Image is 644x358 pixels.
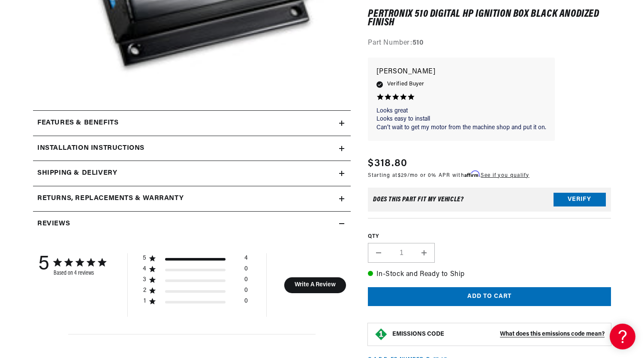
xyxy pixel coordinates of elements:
[398,173,407,178] span: $29
[33,136,351,161] summary: Installation instructions
[368,171,529,179] p: Starting at /mo or 0% APR with .
[368,269,611,280] p: In-Stock and Ready to Ship
[387,80,424,89] span: Verified Buyer
[376,107,546,132] p: Looks great Looks easy to install Can’t wait to get my motor from the machine shop and put it on.
[373,197,463,203] div: Does This part fit My vehicle?
[143,276,248,287] div: 3 star by 0 reviews
[33,186,351,211] summary: Returns, Replacements & Warranty
[464,171,479,177] span: Affirm
[143,255,248,265] div: 5 star by 4 reviews
[376,66,546,78] p: [PERSON_NAME]
[143,265,147,273] div: 4
[500,331,605,338] strong: What does this emissions code mean?
[368,10,611,27] h1: PerTronix 510 Digital HP Ignition Box Black Anodized Finish
[143,265,248,276] div: 4 star by 0 reviews
[244,297,248,308] div: 0
[37,118,118,129] h2: Features & Benefits
[37,168,117,179] h2: Shipping & Delivery
[143,287,248,297] div: 2 star by 0 reviews
[244,255,248,265] div: 4
[368,287,611,306] button: Add to cart
[374,328,388,342] img: Emissions code
[554,193,606,207] button: Verify
[143,287,147,294] div: 2
[37,193,184,204] h2: Returns, Replacements & Warranty
[244,287,248,297] div: 0
[368,234,611,241] label: QTY
[284,277,346,293] button: Write A Review
[244,276,248,287] div: 0
[481,173,529,178] a: See if you qualify - Learn more about Affirm Financing (opens in modal)
[33,161,351,186] summary: Shipping & Delivery
[244,265,248,276] div: 0
[392,331,605,339] button: EMISSIONS CODEWhat does this emissions code mean?
[392,331,444,338] strong: EMISSIONS CODE
[33,111,351,136] summary: Features & Benefits
[143,297,248,308] div: 1 star by 0 reviews
[143,276,147,284] div: 3
[33,212,351,237] summary: Reviews
[38,253,49,276] div: 5
[412,40,424,47] strong: 510
[37,218,70,230] h2: Reviews
[143,255,147,262] div: 5
[368,156,407,171] span: $318.80
[143,297,147,305] div: 1
[37,143,144,154] h2: Installation instructions
[368,38,611,49] div: Part Number:
[54,270,106,276] div: Based on 4 reviews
